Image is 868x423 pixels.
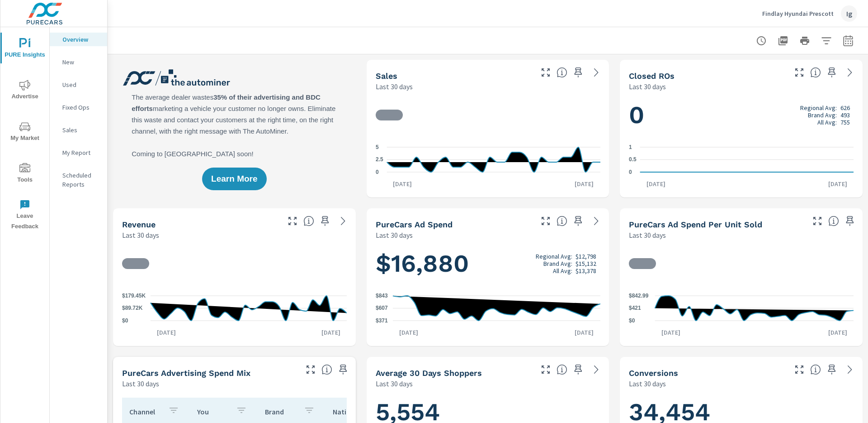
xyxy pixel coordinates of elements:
[62,148,100,157] p: My Report
[62,80,100,89] p: Used
[629,81,666,92] p: Last 30 days
[376,157,383,163] text: 2.5
[202,168,266,190] button: Learn More
[828,216,839,226] span: Average cost of advertising per each vehicle sold at the dealer over the selected date range. The...
[376,368,482,378] h5: Average 30 Days Shoppers
[129,407,161,416] p: Channel
[817,119,837,126] p: All Avg:
[557,364,567,375] span: A rolling 30 day total of daily Shoppers on the dealership website, averaged over the selected da...
[62,35,100,44] p: Overview
[840,104,850,111] p: 626
[393,328,425,337] p: [DATE]
[629,293,649,299] text: $842.99
[285,214,300,228] button: Make Fullscreen
[817,32,835,50] button: Apply Filters
[843,362,857,377] a: See more details in report
[122,368,250,378] h5: PureCars Advertising Spend Mix
[376,293,388,299] text: $843
[538,214,553,228] button: Make Fullscreen
[629,100,854,130] h1: 0
[629,230,666,240] p: Last 30 days
[825,362,839,377] span: Save this to your personalized report
[265,407,297,416] p: Brand
[0,27,49,236] div: nav menu
[50,55,107,69] div: New
[571,214,585,228] span: Save this to your personalized report
[376,81,413,92] p: Last 30 days
[62,171,100,189] p: Scheduled Reports
[376,220,453,229] h5: PureCars Ad Spend
[376,144,379,150] text: 5
[336,362,350,377] span: Save this to your personalized report
[321,364,332,375] span: This table looks at how you compare to the amount of budget you spend per channel as opposed to y...
[336,214,350,228] a: See more details in report
[843,65,857,80] a: See more details in report
[376,230,413,240] p: Last 30 days
[629,378,666,389] p: Last 30 days
[62,58,100,67] p: New
[822,328,854,337] p: [DATE]
[197,407,229,416] p: You
[840,111,850,119] p: 493
[792,362,807,377] button: Make Fullscreen
[568,328,600,337] p: [DATE]
[303,216,314,226] span: Total sales revenue over the selected date range. [Source: This data is sourced from the dealer’s...
[557,216,567,226] span: Total cost of media for all PureCars channels for the selected dealership group over the selected...
[50,101,107,114] div: Fixed Ops
[122,230,159,240] p: Last 30 days
[589,214,604,228] a: See more details in report
[568,179,600,188] p: [DATE]
[50,78,107,91] div: Used
[122,293,146,299] text: $179.45K
[333,407,364,416] p: National
[825,65,839,80] span: Save this to your personalized report
[810,214,825,228] button: Make Fullscreen
[576,253,596,260] p: $12,798
[303,362,318,377] button: Make Fullscreen
[536,253,572,260] p: Regional Avg:
[796,32,814,50] button: Print Report
[822,179,854,188] p: [DATE]
[315,328,347,337] p: [DATE]
[629,220,762,229] h5: PureCars Ad Spend Per Unit Sold
[629,157,637,163] text: 0.5
[376,378,413,389] p: Last 30 days
[629,144,632,150] text: 1
[640,179,672,188] p: [DATE]
[3,163,47,185] span: Tools
[62,103,100,112] p: Fixed Ops
[62,125,100,135] p: Sales
[629,368,678,378] h5: Conversions
[655,328,687,337] p: [DATE]
[318,214,332,228] span: Save this to your personalized report
[810,364,821,375] span: The number of dealer-specified goals completed by a visitor. [Source: This data is provided by th...
[387,179,418,188] p: [DATE]
[122,378,159,389] p: Last 30 days
[50,168,107,191] div: Scheduled Reports
[557,67,567,78] span: Number of vehicles sold by the dealership over the selected date range. [Source: This data is sou...
[151,328,182,337] p: [DATE]
[538,65,553,80] button: Make Fullscreen
[589,65,604,80] a: See more details in report
[3,199,47,232] span: Leave Feedback
[376,169,379,175] text: 0
[571,362,585,377] span: Save this to your personalized report
[810,67,821,78] span: Number of Repair Orders Closed by the selected dealership group over the selected time range. [So...
[589,362,604,377] a: See more details in report
[840,119,850,126] p: 755
[122,305,143,312] text: $89.72K
[211,175,257,183] span: Learn More
[538,362,553,377] button: Make Fullscreen
[376,71,397,81] h5: Sales
[800,104,837,111] p: Regional Avg:
[122,317,128,324] text: $0
[774,32,792,50] button: "Export Report to PDF"
[50,123,107,137] div: Sales
[571,65,585,80] span: Save this to your personalized report
[792,65,807,80] button: Make Fullscreen
[50,33,107,46] div: Overview
[629,305,641,312] text: $421
[553,267,572,274] p: All Avg:
[576,267,596,274] p: $13,378
[762,10,834,18] p: Findlay Hyundai Prescott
